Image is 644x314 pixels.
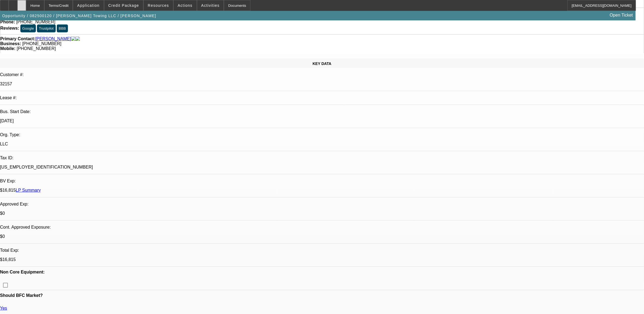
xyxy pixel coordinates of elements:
[35,36,71,41] a: [PERSON_NAME]
[148,3,169,8] span: Resources
[0,46,15,51] strong: Mobile:
[77,3,99,8] span: Application
[17,46,56,51] span: [PHONE_NUMBER]
[20,24,36,32] button: Google
[313,61,331,66] span: KEY DATA
[0,41,21,46] strong: Business:
[197,0,224,11] button: Activities
[0,26,19,30] strong: Reviews:
[57,24,68,32] button: BBB
[73,0,103,11] button: Application
[104,0,143,11] button: Credit Package
[0,36,35,41] strong: Primary Contact:
[22,41,61,46] span: [PHONE_NUMBER]
[201,3,220,8] span: Activities
[2,14,156,18] span: Opportunity / 082500120 / [PERSON_NAME] Towing LLC / [PERSON_NAME]
[178,3,193,8] span: Actions
[608,11,635,20] a: Open Ticket
[108,3,139,8] span: Credit Package
[76,36,80,41] img: linkedin-icon.png
[144,0,173,11] button: Resources
[71,36,76,41] img: facebook-icon.png
[174,0,197,11] button: Actions
[16,188,41,192] a: LP Summary
[37,24,55,32] button: Trustpilot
